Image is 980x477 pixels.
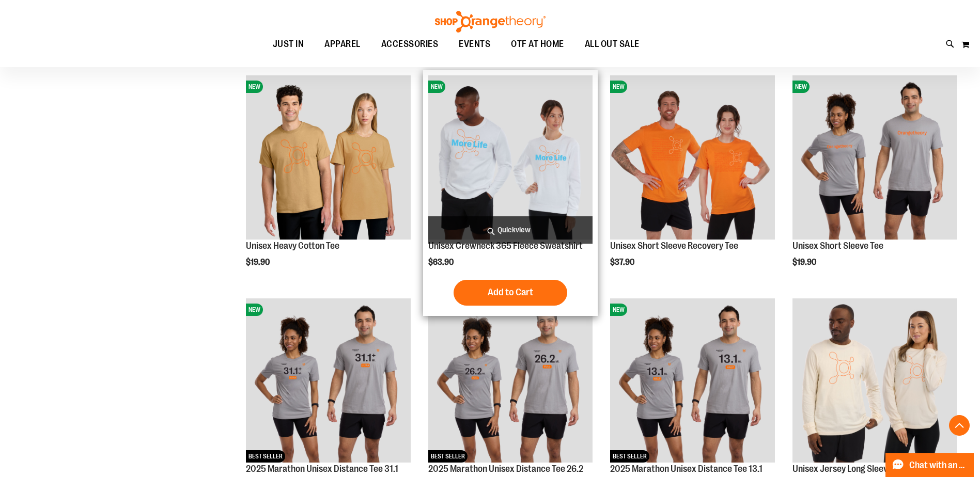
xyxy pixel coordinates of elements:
[241,70,415,293] div: product
[428,298,593,463] img: 2025 Marathon Unisex Distance Tee 26.2
[488,287,533,298] span: Add to Cart
[428,75,593,241] a: Unisex Crewneck 365 Fleece SweatshirtNEW
[246,298,410,464] a: 2025 Marathon Unisex Distance Tee 31.1NEWBEST SELLER
[787,70,962,293] div: product
[246,75,410,240] img: Unisex Heavy Cotton Tee
[792,258,818,267] span: $19.90
[605,70,780,293] div: product
[610,450,649,463] span: BEST SELLER
[423,70,598,316] div: product
[428,81,445,93] span: NEW
[246,464,398,474] a: 2025 Marathon Unisex Distance Tee 31.1
[428,464,583,474] a: 2025 Marathon Unisex Distance Tee 26.2
[428,298,593,464] a: 2025 Marathon Unisex Distance Tee 26.2NEWBEST SELLER
[246,450,285,463] span: BEST SELLER
[246,241,339,251] a: Unisex Heavy Cotton Tee
[246,304,263,316] span: NEW
[381,33,439,56] span: ACCESSORIES
[909,460,968,470] span: Chat with an Expert
[246,81,263,93] span: NEW
[610,304,627,316] span: NEW
[610,298,774,464] a: 2025 Marathon Unisex Distance Tee 13.1NEWBEST SELLER
[511,33,564,56] span: OTF AT HOME
[428,216,593,244] a: Quickview
[459,33,490,56] span: EVENTS
[324,33,361,56] span: APPAREL
[433,11,547,33] img: Shop Orangetheory
[792,298,957,464] a: Unisex Jersey Long Sleeve Tee
[792,464,907,474] a: Unisex Jersey Long Sleeve Tee
[610,464,763,474] a: 2025 Marathon Unisex Distance Tee 13.1
[610,75,774,241] a: Unisex Short Sleeve Recovery TeeNEW
[428,450,468,463] span: BEST SELLER
[610,75,774,240] img: Unisex Short Sleeve Recovery Tee
[428,241,583,251] a: Unisex Crewneck 365 Fleece Sweatshirt
[454,280,567,306] button: Add to Cart
[610,298,774,463] img: 2025 Marathon Unisex Distance Tee 13.1
[792,75,957,241] a: Unisex Short Sleeve TeeNEW
[792,81,810,93] span: NEW
[428,75,593,240] img: Unisex Crewneck 365 Fleece Sweatshirt
[792,298,957,463] img: Unisex Jersey Long Sleeve Tee
[949,415,970,436] button: Back To Top
[792,75,957,240] img: Unisex Short Sleeve Tee
[246,258,271,267] span: $19.90
[273,33,304,56] span: JUST IN
[792,241,883,251] a: Unisex Short Sleeve Tee
[585,33,640,56] span: ALL OUT SALE
[610,258,636,267] span: $37.90
[610,81,627,93] span: NEW
[885,453,974,477] button: Chat with an Expert
[246,75,410,241] a: Unisex Heavy Cotton TeeNEW
[610,241,738,251] a: Unisex Short Sleeve Recovery Tee
[246,298,410,463] img: 2025 Marathon Unisex Distance Tee 31.1
[428,258,455,267] span: $63.90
